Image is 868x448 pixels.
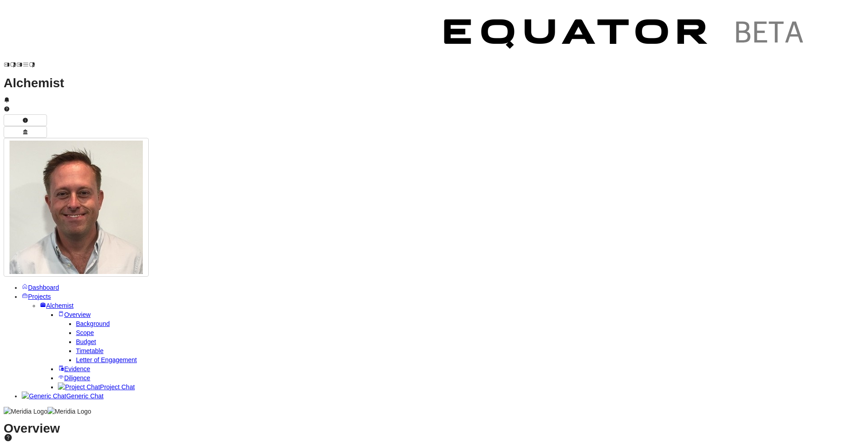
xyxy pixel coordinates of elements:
span: Overview [64,311,90,318]
span: Generic Chat [66,392,103,400]
a: Generic ChatGeneric Chat [22,392,104,400]
a: Project ChatProject Chat [58,383,135,391]
span: Project Chat [100,383,135,391]
img: Profile Icon [9,141,143,274]
span: Diligence [64,374,90,382]
img: Customer Logo [35,4,429,68]
span: Dashboard [28,284,59,291]
img: Meridia Logo [47,407,91,416]
span: Alchemist [46,302,74,309]
a: Dashboard [22,284,59,291]
a: Alchemist [40,302,74,309]
img: Generic Chat [22,391,66,401]
img: Meridia Logo [4,407,47,416]
a: Scope [76,329,94,336]
a: Background [76,320,110,327]
a: Projects [22,293,51,300]
h1: Overview [4,424,864,443]
span: Evidence [64,365,90,373]
a: Diligence [58,374,90,382]
h1: Alchemist [4,79,864,88]
span: Projects [28,293,51,300]
a: Budget [76,338,96,345]
a: Timetable [76,347,104,354]
a: Letter of Engagement [76,356,137,363]
img: Project Chat [58,382,100,391]
a: Evidence [58,365,90,373]
a: Overview [58,311,90,318]
img: Customer Logo [429,4,822,68]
